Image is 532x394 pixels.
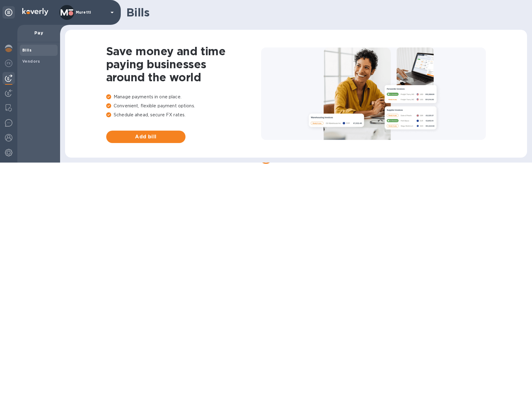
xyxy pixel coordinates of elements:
[76,10,107,15] p: Muretti
[5,60,12,67] img: Foreign exchange
[22,48,32,52] b: Bills
[106,103,261,109] p: Convenient, flexible payment options.
[22,30,55,36] p: Pay
[22,59,40,64] b: Vendors
[106,112,261,118] p: Schedule ahead, secure FX rates.
[2,6,15,19] div: Unpin categories
[106,45,261,84] h1: Save money and time paying businesses around the world
[126,6,522,19] h1: Bills
[22,8,48,16] img: Logo
[106,131,185,143] button: Add bill
[106,94,261,100] p: Manage payments in one place.
[111,133,181,141] span: Add bill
